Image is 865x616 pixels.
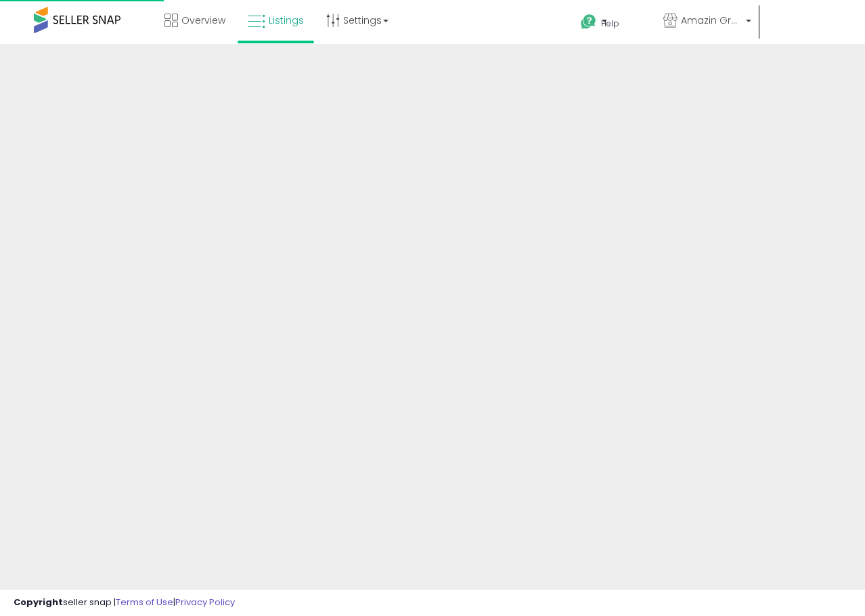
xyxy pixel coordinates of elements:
[269,14,304,27] span: Listings
[14,596,235,609] div: seller snap | |
[570,3,651,44] a: Help
[181,14,225,27] span: Overview
[601,18,619,29] span: Help
[175,596,235,609] a: Privacy Policy
[14,596,63,609] strong: Copyright
[580,14,597,30] i: Get Help
[681,14,742,27] span: Amazin Group
[116,596,173,609] a: Terms of Use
